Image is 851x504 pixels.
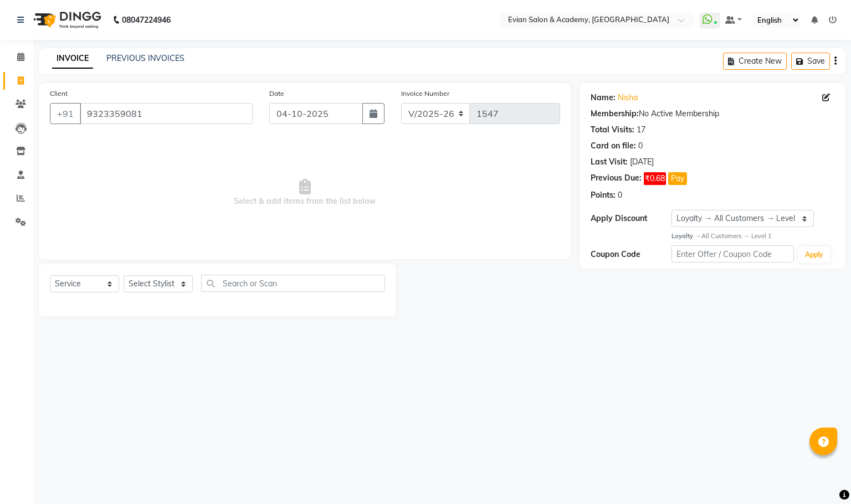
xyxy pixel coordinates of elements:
[591,189,616,201] div: Points:
[723,53,787,70] button: Create New
[50,103,81,124] button: +91
[637,124,645,136] div: 17
[618,92,638,104] a: Nisha
[201,275,385,292] input: Search or Scan
[618,189,622,201] div: 0
[644,172,666,185] span: ₹0.68
[591,140,636,152] div: Card on file:
[591,213,672,224] div: Apply Discount
[591,108,639,120] div: Membership:
[591,172,642,185] div: Previous Due:
[671,232,701,240] strong: Loyalty →
[50,137,560,248] span: Select & add items from the list below
[591,92,616,104] div: Name:
[52,49,93,69] a: INVOICE
[269,89,284,99] label: Date
[591,156,628,168] div: Last Visit:
[80,103,253,124] input: Search by Name/Mobile/Email/Code
[591,124,634,136] div: Total Visits:
[630,156,654,168] div: [DATE]
[804,460,840,493] iframe: chat widget
[28,4,104,35] img: logo
[671,245,793,263] input: Enter Offer / Coupon Code
[668,172,687,185] button: Pay
[122,4,171,35] b: 08047224946
[798,246,830,263] button: Apply
[50,89,68,99] label: Client
[791,53,830,70] button: Save
[401,89,449,99] label: Invoice Number
[671,232,834,241] div: All Customers → Level 1
[106,53,184,63] a: PREVIOUS INVOICES
[591,249,672,260] div: Coupon Code
[591,108,834,120] div: No Active Membership
[638,140,643,152] div: 0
